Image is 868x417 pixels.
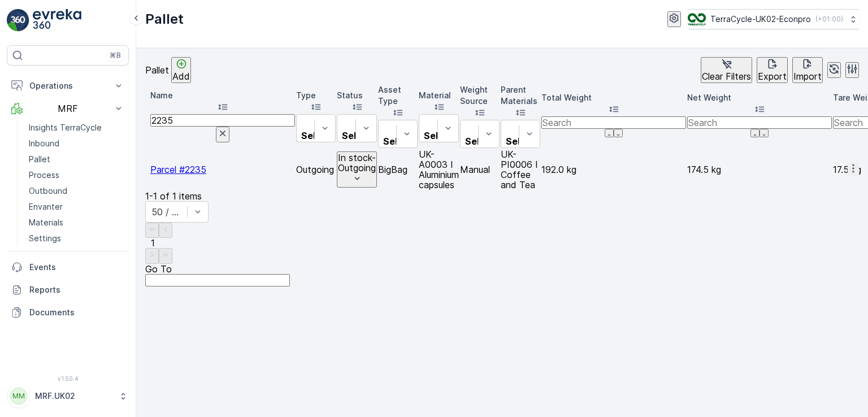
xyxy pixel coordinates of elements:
[337,151,377,188] button: In stock-Outgoing
[7,384,129,408] button: MMMRF.UK02
[757,57,788,83] button: Export
[793,71,822,81] p: Import
[7,279,129,301] a: Reports
[29,217,63,228] p: Materials
[29,154,50,165] p: Pallet
[29,201,63,212] p: Envanter
[151,237,155,249] span: 1
[24,215,129,231] a: Materials
[419,149,459,190] p: UK-A0003 I Aluminium capsules
[24,120,129,136] a: Insights TerraCycle
[541,92,686,103] p: Total Weight
[424,131,453,141] p: Select
[7,97,129,120] button: MRF
[687,92,832,103] p: Net Weight
[29,284,124,296] p: Reports
[29,233,61,244] p: Settings
[687,116,832,129] input: Search
[296,164,336,175] p: Outgoing
[687,164,832,175] p: 174.5 kg
[24,136,129,151] a: Inbound
[419,90,459,101] p: Material
[337,90,377,101] p: Status
[383,136,413,146] p: Select
[145,65,169,75] p: Pallet
[501,149,540,190] p: UK-PI0006 I Coffee and Tea
[10,387,28,405] div: MM
[460,164,500,175] p: Manual
[35,390,113,402] p: MRF.UK02
[150,114,295,127] input: Search
[7,9,29,32] img: logo
[24,199,129,215] a: Envanter
[24,151,129,167] a: Pallet
[29,170,59,181] p: Process
[541,116,686,129] input: Search
[145,191,202,201] p: 1-1 of 1 items
[701,57,752,83] button: Clear Filters
[7,256,129,279] a: Events
[688,9,859,29] button: TerraCycle-UK02-Econpro(+01:00)
[338,153,376,173] p: In stock-Outgoing
[702,71,751,81] p: Clear Filters
[342,131,371,141] p: Select
[29,138,59,149] p: Inbound
[541,164,686,175] p: 192.0 kg
[792,57,823,83] button: Import
[24,167,129,183] a: Process
[815,15,843,24] p: ( +01:00 )
[145,263,172,275] span: Go To
[24,183,129,199] a: Outbound
[110,51,121,60] p: ⌘B
[296,90,336,101] p: Type
[33,9,81,32] img: logo_light-DOdMpM7g.png
[465,136,494,146] p: Select
[7,75,129,97] button: Operations
[301,131,331,141] p: Select
[171,57,191,83] button: Add
[758,71,787,81] p: Export
[501,84,540,107] p: Parent Materials
[29,103,106,114] p: MRF
[150,90,295,101] p: Name
[7,301,129,324] a: Documents
[688,13,706,25] img: terracycle_logo_wKaHoWT.png
[29,122,102,133] p: Insights TerraCycle
[378,84,418,107] p: Asset Type
[29,307,124,318] p: Documents
[378,164,418,175] p: BigBag
[145,10,184,28] p: Pallet
[7,375,129,382] span: v 1.50.4
[172,71,190,81] p: Add
[710,14,811,25] p: TerraCycle-UK02-Econpro
[24,231,129,246] a: Settings
[460,84,500,107] p: Weight Source
[29,80,106,92] p: Operations
[150,164,206,175] a: Parcel #2235
[29,262,124,273] p: Events
[506,136,535,146] p: Select
[29,185,67,197] p: Outbound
